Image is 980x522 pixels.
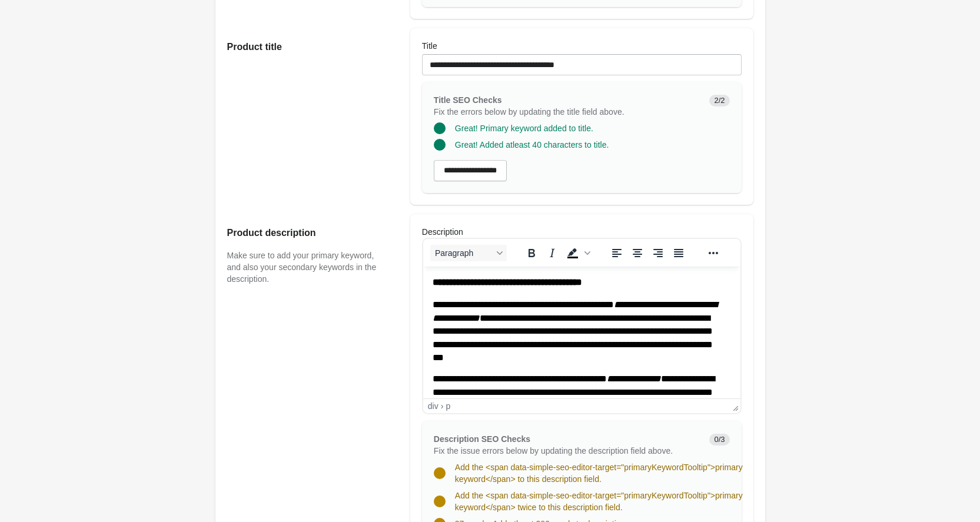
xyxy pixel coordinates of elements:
[9,9,308,419] body: Rich Text Area. Press ALT-0 for help.
[607,245,627,261] button: Align left
[455,140,609,149] span: Great! Added atleast 40 characters to title.
[434,434,530,444] span: Description SEO Checks
[227,40,387,54] h2: Product title
[430,245,507,261] button: Blocks
[455,463,743,484] span: Add the <span data-simple-seo-editor-target="primaryKeywordTooltip">primary keyword</span> to thi...
[423,267,740,398] iframe: Rich Text Area
[563,245,592,261] div: Background color
[435,248,493,258] span: Paragraph
[703,245,723,261] button: Reveal or hide additional toolbar items
[542,245,562,261] button: Italic
[227,250,387,285] p: Make sure to add your primary keyword, and also your secondary keywords in the description.
[434,95,502,105] span: Title SEO Checks
[709,95,729,107] span: 2/2
[669,245,689,261] button: Justify
[428,401,438,411] div: div
[441,401,444,411] div: ›
[709,434,729,445] span: 0/3
[446,401,450,411] div: p
[728,399,740,413] div: Press the Up and Down arrow keys to resize the editor.
[434,106,700,118] p: Fix the errors below by updating the title field above.
[227,226,387,240] h2: Product description
[455,491,743,512] span: Add the <span data-simple-seo-editor-target="primaryKeywordTooltip">primary keyword</span> twice ...
[455,124,593,133] span: Great! Primary keyword added to title.
[627,245,647,261] button: Align center
[521,245,542,261] button: Bold
[648,245,668,261] button: Align right
[422,40,437,52] label: Title
[434,445,700,457] p: Fix the issue errors below by updating the description field above.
